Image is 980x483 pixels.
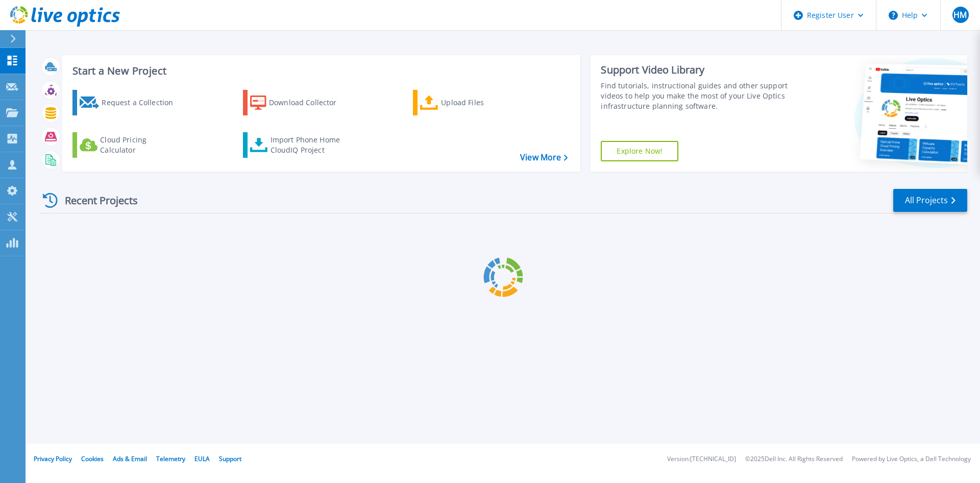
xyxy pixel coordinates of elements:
div: Upload Files [441,92,523,113]
div: Cloud Pricing Calculator [100,135,182,155]
div: Download Collector [269,92,351,113]
div: Request a Collection [102,92,183,113]
li: Powered by Live Optics, a Dell Technology [852,456,971,463]
a: Explore Now! [601,141,678,161]
div: Import Phone Home CloudIQ Project [271,135,350,155]
a: View More [520,153,568,162]
div: Support Video Library [601,63,793,77]
a: Support [219,454,241,463]
h3: Start a New Project [72,65,568,77]
li: © 2025 Dell Inc. All Rights Reserved [745,456,843,463]
a: Upload Files [413,90,527,115]
div: Find tutorials, instructional guides and other support videos to help you make the most of your L... [601,81,793,111]
a: Download Collector [243,90,357,115]
a: Request a Collection [72,90,186,115]
li: Version: [TECHNICAL_ID] [667,456,736,463]
span: HM [953,11,967,19]
div: Recent Projects [39,188,152,213]
a: Cloud Pricing Calculator [72,132,186,158]
a: EULA [194,454,210,463]
a: Telemetry [156,454,185,463]
a: Privacy Policy [34,454,72,463]
a: Ads & Email [113,454,147,463]
a: Cookies [81,454,104,463]
a: All Projects [893,189,967,212]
